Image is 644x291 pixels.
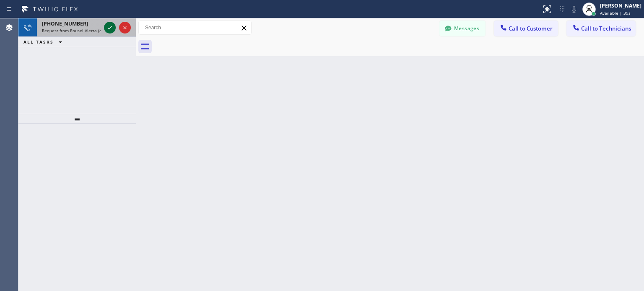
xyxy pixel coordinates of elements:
button: ALL TASKS [18,37,70,47]
div: [PERSON_NAME] [600,2,641,9]
button: Accept [104,22,116,33]
button: Call to Technicians [566,21,636,36]
button: Call to Customer [494,21,558,36]
span: Request from Rousel Alerta (direct) [42,28,112,33]
span: Call to Customer [509,25,553,32]
input: Search [139,21,251,34]
span: ALL TASKS [23,39,54,45]
button: Messages [439,21,486,36]
button: Mute [568,3,580,15]
span: [PHONE_NUMBER] [42,20,88,27]
span: Available | 39s [600,10,631,16]
span: Call to Technicians [581,25,631,32]
button: Reject [119,22,131,33]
